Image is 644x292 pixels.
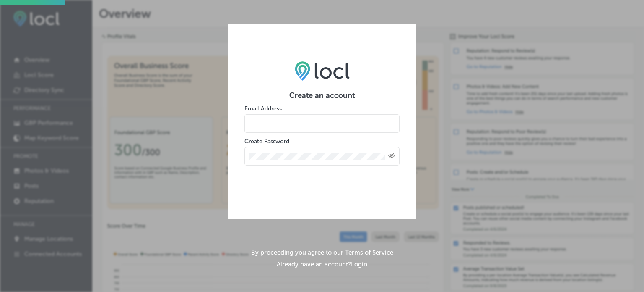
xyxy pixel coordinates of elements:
a: Terms of Service [345,249,393,256]
label: Email Address [244,105,282,112]
label: Create Password [244,138,289,145]
p: By proceeding you agree to our [251,249,393,256]
button: Login [351,260,367,268]
h2: Create an account [244,91,400,100]
img: LOCL logo [295,61,350,80]
span: Toggle password visibility [388,153,395,160]
p: Already have an account? [277,260,367,268]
